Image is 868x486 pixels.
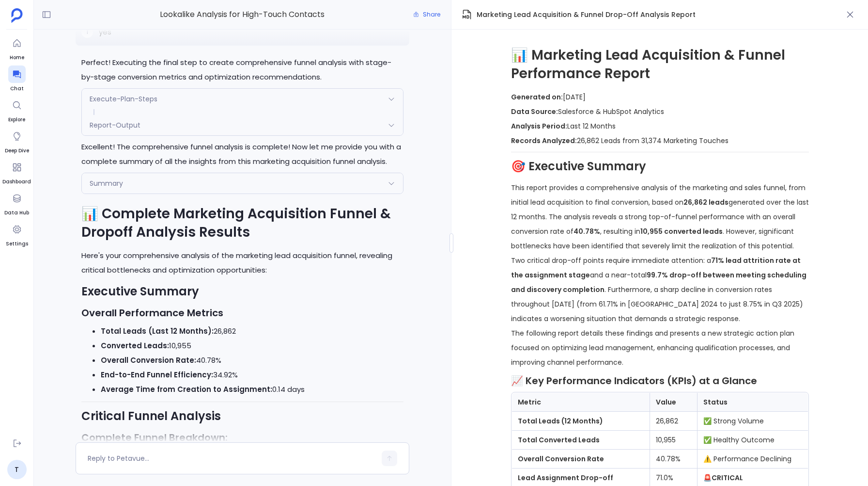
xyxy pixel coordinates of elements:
[101,384,272,394] strong: Average Time from Creation to Assignment:
[101,370,213,380] strong: End-to-End Funnel Efficiency:
[511,373,809,388] h3: 📈 Key Performance Indicators (KPIs) at a Glance
[650,431,697,450] td: 10,955
[712,473,743,483] strong: CRITICAL
[101,340,169,351] strong: Converted Leads:
[8,97,26,124] a: Explore
[650,450,697,469] td: 40.78%
[511,90,809,148] p: [DATE] Salesforce & HubSpot Analytics Last 12 Months 26,862 Leads from 31,374 Marketing Touches
[101,368,403,382] li: 34.92%
[101,326,214,336] strong: Total Leads (Last 12 Months):
[423,11,440,18] span: Share
[90,120,140,130] span: Report-Output
[8,65,26,93] a: Chat
[697,393,808,412] th: Status
[7,460,27,479] a: T
[511,326,809,370] p: The following report details these findings and presents a new strategic action plan focused on o...
[511,393,650,412] th: Metric
[2,178,31,186] span: Dashboard
[697,431,808,450] td: ✅ Healthy Outcome
[650,412,697,431] td: 26,862
[101,382,403,397] li: 0.14 days
[511,270,806,294] strong: 99.7% drop-off between meeting scheduling and discovery completion
[683,197,728,207] strong: 26,862 leads
[650,393,697,412] th: Value
[4,190,29,217] a: Data Hub
[5,128,29,155] a: Deep Dive
[90,178,123,188] span: Summary
[697,450,808,469] td: ⚠️ Performance Declining
[407,8,446,21] button: Share
[8,116,26,124] span: Explore
[518,435,600,445] strong: Total Converted Leads
[8,85,26,93] span: Chat
[81,248,403,277] p: Here's your comprehensive analysis of the marketing lead acquisition funnel, revealing critical b...
[518,473,613,483] strong: Lead Assignment Drop-off
[511,46,809,83] h1: 📊 Marketing Lead Acquisition & Funnel Performance Report
[6,221,28,248] a: Settings
[518,416,603,426] strong: Total Leads (12 Months)
[4,209,29,217] span: Data Hub
[640,227,723,236] strong: 10,955 converted leads
[81,140,403,169] p: Excellent! The comprehensive funnel analysis is complete! Now let me provide you with a complete ...
[101,355,196,365] strong: Overall Conversion Rate:
[81,55,403,84] p: Perfect! Executing the final step to create comprehensive funnel analysis with stage-by-stage con...
[511,92,563,102] strong: Generated on:
[128,8,357,21] span: Lookalike Analysis for High-Touch Contacts
[90,94,157,104] span: Execute-Plan-Steps
[81,283,199,299] strong: Executive Summary
[511,180,809,253] p: This report provides a comprehensive analysis of the marketing and sales funnel, from initial lea...
[511,121,567,131] strong: Analysis Period:
[573,227,600,236] strong: 40.78%
[81,306,223,320] strong: Overall Performance Metrics
[511,253,809,326] p: Two critical drop-off points require immediate attention: a and a near-total . Furthermore, a sha...
[511,158,809,175] h2: 🎯 Executive Summary
[511,107,558,116] strong: Data Source:
[81,205,403,242] h1: 📊 Complete Marketing Acquisition Funnel & Dropoff Analysis Results
[6,240,28,248] span: Settings
[511,136,577,146] strong: Records Analyzed:
[477,10,696,19] span: Marketing Lead Acquisition & Funnel Drop-Off Analysis Report
[5,147,29,155] span: Deep Dive
[81,408,221,424] strong: Critical Funnel Analysis
[101,339,403,353] li: 10,955
[101,324,403,339] li: 26,862
[8,34,26,62] a: Home
[697,412,808,431] td: ✅ Strong Volume
[2,159,31,186] a: Dashboard
[11,8,23,23] img: petavue logo
[8,54,26,62] span: Home
[101,353,403,368] li: 40.78%
[518,454,604,464] strong: Overall Conversion Rate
